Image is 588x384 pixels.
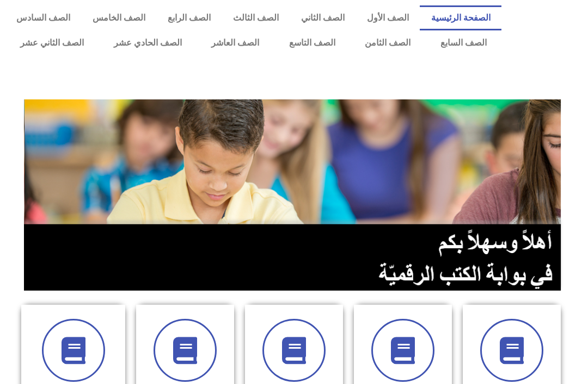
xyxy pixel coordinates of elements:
[5,30,99,55] a: الصف الثاني عشر
[274,30,350,55] a: الصف التاسع
[99,30,197,55] a: الصف الحادي عشر
[197,30,274,55] a: الصف العاشر
[290,5,356,30] a: الصف الثاني
[420,5,501,30] a: الصفحة الرئيسية
[356,5,420,30] a: الصف الأول
[222,5,290,30] a: الصف الثالث
[425,30,501,55] a: الصف السابع
[5,5,82,30] a: الصف السادس
[157,5,222,30] a: الصف الرابع
[82,5,157,30] a: الصف الخامس
[350,30,426,55] a: الصف الثامن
